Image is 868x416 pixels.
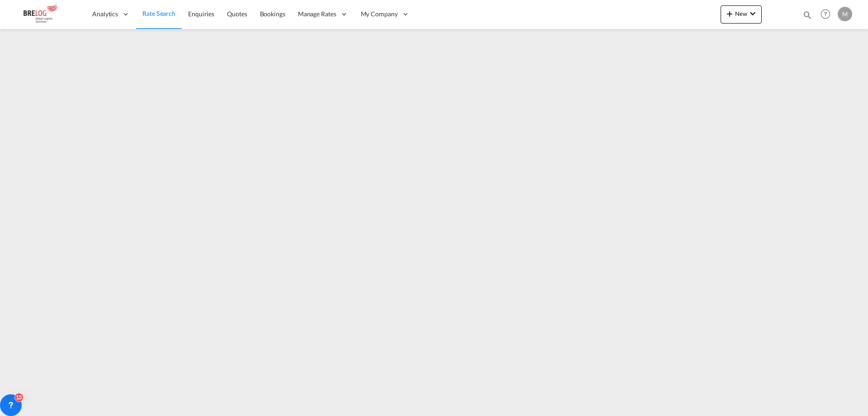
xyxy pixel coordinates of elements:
[721,5,762,24] button: icon-plus 400-fgNewicon-chevron-down
[260,10,285,18] span: Bookings
[188,10,214,18] span: Enquiries
[14,4,75,24] img: daae70a0ee2511ecb27c1fb462fa6191.png
[724,10,758,17] span: New
[802,10,812,24] div: icon-magnify
[92,10,118,19] span: Analytics
[724,8,735,19] md-icon: icon-plus 400-fg
[227,10,247,18] span: Quotes
[142,10,175,17] span: Rate Search
[838,7,852,21] div: M
[802,10,812,20] md-icon: icon-magnify
[818,6,838,23] div: Help
[298,10,336,19] span: Manage Rates
[361,10,398,19] span: My Company
[818,6,833,22] span: Help
[747,8,758,19] md-icon: icon-chevron-down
